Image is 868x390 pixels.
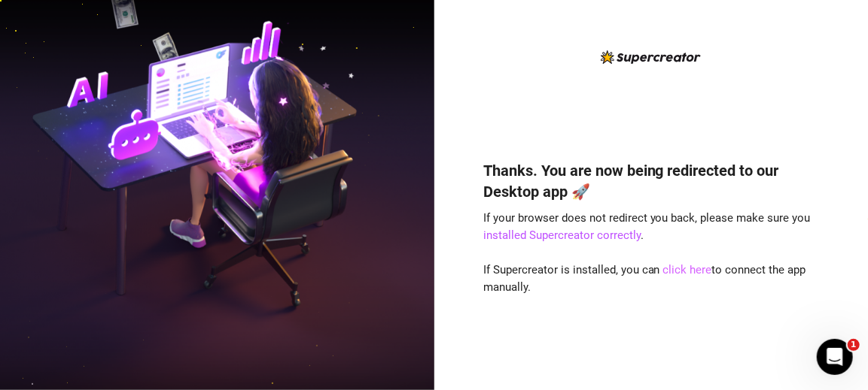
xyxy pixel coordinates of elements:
img: logo-BBDzfeDw.svg [601,50,701,64]
h4: Thanks. You are now being redirected to our Desktop app 🚀 [483,160,819,202]
span: If your browser does not redirect you back, please make sure you . [483,211,811,243]
span: 1 [848,339,860,351]
a: click here [663,263,712,277]
iframe: Intercom live chat [817,339,853,375]
span: If Supercreator is installed, you can to connect the app manually. [483,263,806,295]
a: installed Supercreator correctly [483,228,641,242]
